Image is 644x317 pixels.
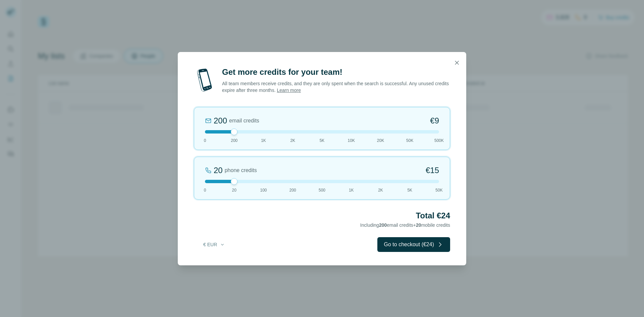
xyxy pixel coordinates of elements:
[416,222,421,228] span: 20
[204,187,206,193] span: 0
[222,80,450,94] p: All team members receive credits, and they are only spent when the search is successful. Any unus...
[194,210,450,221] h2: Total €24
[225,166,257,174] span: phone credits
[261,138,266,144] span: 1K
[214,115,227,126] div: 200
[194,67,215,94] img: mobile-phone
[214,165,223,176] div: 20
[277,88,301,93] a: Learn more
[379,222,387,228] span: 200
[348,138,355,144] span: 10K
[407,187,412,193] span: 5K
[199,239,230,251] button: € EUR
[290,138,295,144] span: 2K
[430,115,439,126] span: €9
[204,138,206,144] span: 0
[435,187,442,193] span: 50K
[378,187,383,193] span: 2K
[320,138,325,144] span: 5K
[434,138,444,144] span: 500K
[360,222,450,228] span: Including email credits + mobile credits
[231,138,237,144] span: 200
[260,187,267,193] span: 100
[377,138,384,144] span: 20K
[232,187,236,193] span: 20
[289,187,296,193] span: 200
[426,165,439,176] span: €15
[229,117,259,125] span: email credits
[377,237,450,252] button: Go to checkout (€24)
[319,187,325,193] span: 500
[349,187,354,193] span: 1K
[406,138,413,144] span: 50K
